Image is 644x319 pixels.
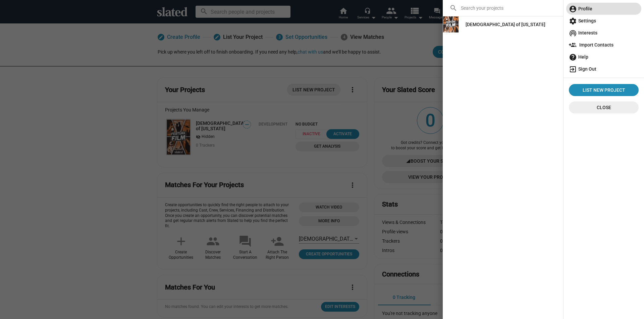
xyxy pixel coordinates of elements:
button: Close [569,101,639,113]
span: Settings [569,15,639,27]
span: Sign Out [569,63,639,75]
a: Settings [566,15,641,27]
mat-icon: search [449,4,458,12]
span: Help [569,51,639,63]
img: Jesus of Nebraska [443,16,459,32]
mat-icon: account_circle [569,5,577,13]
a: List New Project [569,84,639,96]
span: Import Contacts [569,39,639,51]
a: Sign Out [566,63,641,75]
mat-icon: settings [569,17,577,25]
div: [DEMOGRAPHIC_DATA] of [US_STATE] [466,18,545,30]
a: [DEMOGRAPHIC_DATA] of [US_STATE] [460,18,551,30]
mat-icon: wifi_tethering [569,29,577,37]
mat-icon: help [569,53,577,61]
a: Interests [566,27,641,39]
span: List New Project [572,84,636,96]
span: Profile [569,3,639,15]
span: Close [574,101,633,113]
a: Profile [566,3,641,15]
mat-icon: exit_to_app [569,65,577,73]
span: Interests [569,27,639,39]
a: Import Contacts [566,39,641,51]
a: Help [566,51,641,63]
